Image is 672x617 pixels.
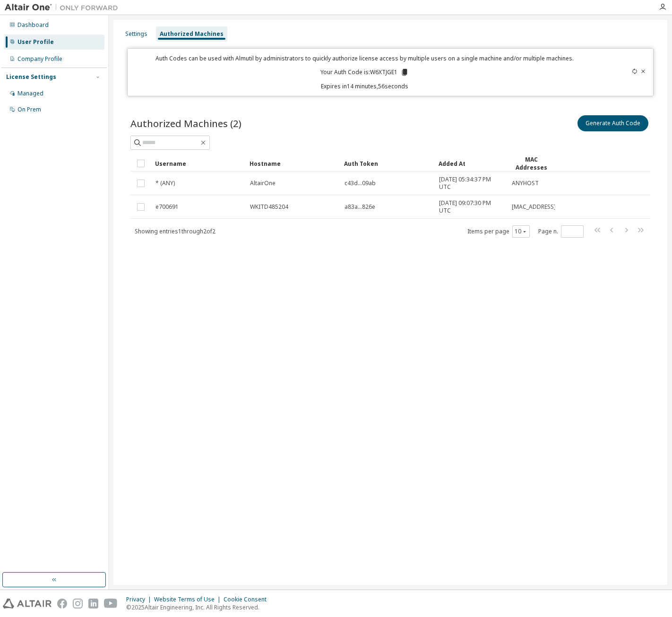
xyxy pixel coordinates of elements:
div: Auth Token [344,156,431,171]
div: MAC Addresses [511,155,551,171]
img: instagram.svg [73,599,83,608]
div: Company Profile [17,55,62,63]
span: ANYHOST [512,180,539,187]
img: facebook.svg [57,599,67,608]
span: c43d...09ab [345,180,376,187]
span: Items per page [467,225,530,238]
span: AltairOne [250,180,276,187]
div: On Prem [17,106,41,113]
div: Privacy [126,596,154,603]
span: Showing entries 1 through 2 of 2 [135,227,215,235]
span: [DATE] 05:34:37 PM UTC [439,176,503,191]
div: Managed [17,90,43,97]
span: a83a...826e [345,203,375,211]
span: Page n. [538,225,584,238]
div: Website Terms of Use [154,596,224,603]
span: e700691 [155,203,179,211]
p: Expires in 14 minutes, 56 seconds [133,82,596,90]
div: Username [155,156,242,171]
img: altair_logo.svg [3,599,52,608]
div: Cookie Consent [224,596,272,603]
img: Altair One [5,3,123,12]
div: Dashboard [17,21,49,29]
div: User Profile [17,38,54,46]
div: Hostname [250,156,336,171]
span: [DATE] 09:07:30 PM UTC [439,199,503,214]
div: Settings [125,30,147,38]
span: [MAC_ADDRESS] [512,203,556,211]
div: License Settings [6,73,56,81]
p: © 2025 Altair Engineering, Inc. All Rights Reserved. [126,603,272,611]
span: * (ANY) [155,180,175,187]
div: Added At [439,156,504,171]
img: youtube.svg [104,599,118,608]
img: linkedin.svg [88,599,98,608]
div: Authorized Machines [160,30,224,38]
span: WKITD485204 [250,203,288,211]
button: 10 [515,228,527,235]
button: Generate Auth Code [577,115,648,131]
span: Authorized Machines (2) [130,117,241,130]
p: Auth Codes can be used with Almutil by administrators to quickly authorize license access by mult... [133,54,596,62]
p: Your Auth Code is: W6XTJGE1 [320,68,409,77]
